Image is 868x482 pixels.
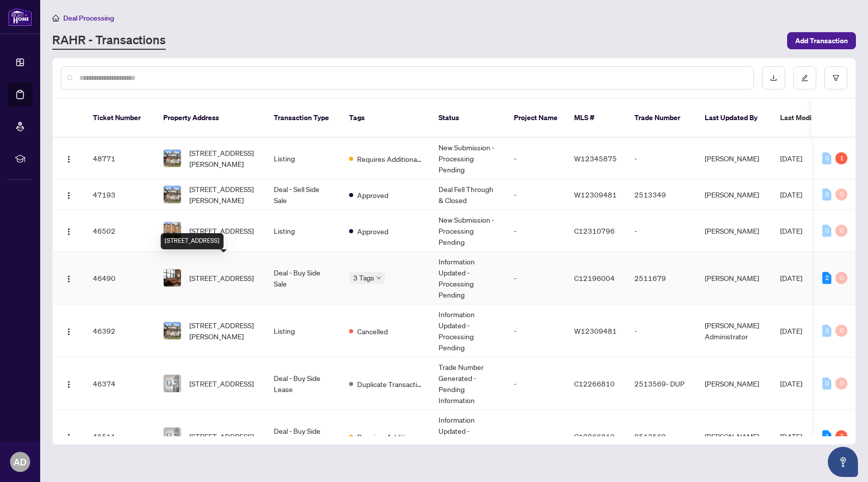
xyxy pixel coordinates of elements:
button: Open asap [828,447,858,477]
span: Approved [357,226,388,237]
img: thumbnail-img [164,322,181,339]
span: 3 Tags [353,272,374,283]
td: [PERSON_NAME] [697,210,772,252]
td: [PERSON_NAME] [697,179,772,210]
span: [STREET_ADDRESS][PERSON_NAME] [189,320,258,342]
span: W12345875 [574,154,617,163]
td: Listing [266,305,341,357]
td: 2513569- DUP [626,357,697,410]
td: Information Updated - Processing Pending [430,410,506,463]
td: New Submission - Processing Pending [430,138,506,179]
td: 47193 [85,179,155,210]
button: Logo [61,186,77,203]
img: Logo [65,228,73,236]
span: [STREET_ADDRESS][PERSON_NAME] [189,147,258,169]
span: home [52,15,59,22]
span: [DATE] [780,379,802,388]
div: [STREET_ADDRESS] [161,233,224,249]
td: Listing [266,210,341,252]
th: Property Address [155,99,266,138]
div: 3 [835,430,847,442]
td: 46392 [85,305,155,357]
span: [STREET_ADDRESS][PERSON_NAME] [189,183,258,206]
td: Information Updated - Processing Pending [430,252,506,305]
img: Logo [65,380,73,389]
img: Logo [65,155,73,163]
td: Deal - Buy Side Sale [266,252,341,305]
th: Last Updated By [697,99,772,138]
img: Logo [65,328,73,336]
button: filter [824,66,847,89]
span: W12309481 [574,326,617,335]
th: Tags [341,99,430,138]
div: 0 [835,188,847,201]
span: [STREET_ADDRESS] [189,272,254,283]
td: Deal Fell Through & Closed [430,179,506,210]
th: Transaction Type [266,99,341,138]
div: 0 [822,225,831,237]
img: thumbnail-img [164,269,181,286]
td: Deal - Sell Side Sale [266,179,341,210]
td: Deal - Buy Side Lease [266,357,341,410]
span: download [770,74,777,81]
span: Requires Additional Docs [357,431,422,442]
span: [DATE] [780,190,802,199]
div: 0 [822,377,831,390]
span: edit [801,74,808,81]
td: 2513569 [626,410,697,463]
span: filter [832,74,839,81]
th: Trade Number [626,99,697,138]
img: thumbnail-img [164,222,181,239]
span: AD [14,455,27,469]
td: - [506,252,566,305]
th: Status [430,99,506,138]
img: thumbnail-img [164,375,181,392]
div: 1 [835,152,847,164]
img: Logo [65,433,73,441]
span: C12266810 [574,432,615,441]
td: - [626,210,697,252]
td: - [506,357,566,410]
span: [STREET_ADDRESS] [189,378,254,389]
span: Last Modified Date [780,112,841,123]
button: Logo [61,323,77,339]
span: Cancelled [357,326,388,337]
td: 46490 [85,252,155,305]
th: Project Name [506,99,566,138]
span: Approved [357,189,388,201]
button: Add Transaction [787,32,856,49]
th: Last Modified Date [772,99,862,138]
td: [PERSON_NAME] [697,252,772,305]
td: - [626,138,697,179]
img: Logo [65,191,73,200]
button: download [762,66,785,89]
span: Deal Processing [63,14,114,23]
td: [PERSON_NAME] [697,138,772,179]
div: 0 [822,188,831,201]
div: 0 [835,377,847,390]
td: 2511679 [626,252,697,305]
div: 0 [822,152,831,164]
a: RAHR - Transactions [52,32,166,50]
div: 1 [822,430,831,442]
div: 0 [835,272,847,284]
span: [DATE] [780,154,802,163]
div: 2 [822,272,831,284]
div: 0 [835,325,847,337]
button: Logo [61,270,77,286]
span: [DATE] [780,273,802,282]
span: [STREET_ADDRESS] [189,431,254,442]
span: [DATE] [780,432,802,441]
span: C12196004 [574,273,615,282]
button: Logo [61,375,77,392]
td: - [506,410,566,463]
td: 48771 [85,138,155,179]
th: Ticket Number [85,99,155,138]
td: - [626,305,697,357]
img: logo [8,8,32,26]
td: 2513349 [626,179,697,210]
td: 45511 [85,410,155,463]
span: C12310796 [574,226,615,235]
button: edit [793,66,816,89]
span: Add Transaction [795,33,848,49]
